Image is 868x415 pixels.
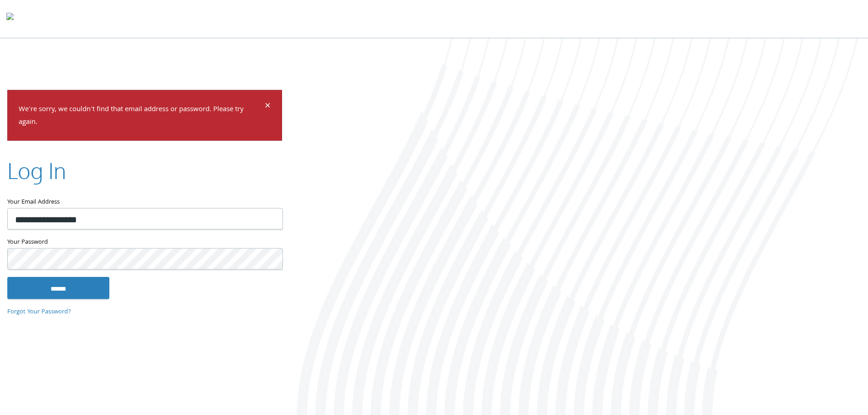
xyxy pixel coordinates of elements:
[265,97,271,115] span: ×
[7,155,66,186] h2: Log In
[7,307,71,317] a: Forgot Your Password?
[265,101,271,112] button: Dismiss alert
[7,237,282,248] label: Your Password
[19,103,263,129] p: We're sorry, we couldn't find that email address or password. Please try again.
[6,10,14,28] img: todyl-logo-dark.svg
